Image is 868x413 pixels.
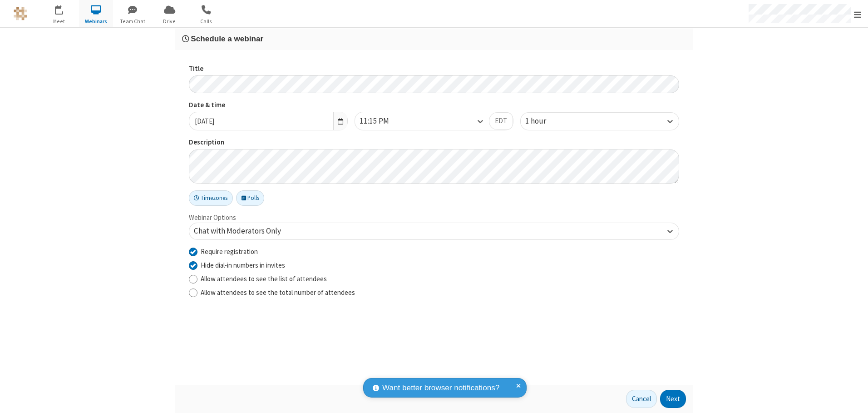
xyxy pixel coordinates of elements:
span: Schedule a webinar [191,34,263,43]
button: EDT [489,112,513,130]
label: Webinar Options [189,213,236,222]
span: Hide dial-in numbers in invites [201,261,285,269]
div: 11:15 PM [360,115,404,127]
button: Cancel [626,390,657,408]
span: Allow attendees to see the total number of attendees [201,288,355,297]
label: Description [189,137,679,148]
span: Calls [189,17,223,25]
div: 6 [61,5,67,12]
img: QA Selenium DO NOT DELETE OR CHANGE [14,7,27,20]
span: Webinars [79,17,113,25]
button: Polls [236,190,264,206]
label: Title [189,64,679,74]
label: Date & time [189,100,348,110]
span: Chat with Moderators Only [194,226,281,236]
span: Drive [153,17,187,25]
span: Want better browser notifications? [382,382,499,394]
button: Next [660,390,686,408]
span: Require registration [201,247,258,256]
button: Timezones [189,190,233,206]
span: Allow attendees to see the list of attendees [201,274,327,283]
span: Team Chat [116,17,150,25]
span: Meet [42,17,76,25]
div: 1 hour [525,115,562,127]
